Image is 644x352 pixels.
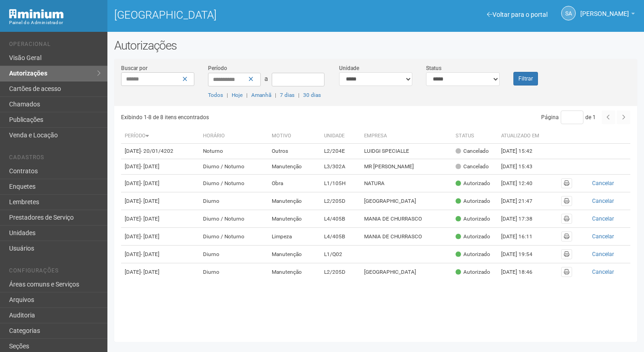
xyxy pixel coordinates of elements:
div: Exibindo 1-8 de 8 itens encontrados [121,111,373,124]
span: - [DATE] [141,269,159,275]
th: Período [121,129,200,144]
button: Cancelar [579,249,627,259]
td: Manutenção [268,210,320,228]
div: Autorizado [456,215,490,223]
td: L4/405B [320,228,360,246]
label: Buscar por [121,64,147,72]
button: Cancelar [579,196,627,206]
a: Todos [208,92,223,98]
div: Autorizado [456,233,490,241]
td: L1/105H [320,175,360,192]
td: [DATE] [121,228,200,246]
span: - [DATE] [141,216,159,222]
span: Página de 1 [541,114,596,121]
span: - [DATE] [141,251,159,257]
td: Obra [268,175,320,192]
td: L4/405B [320,210,360,228]
button: Cancelar [579,178,627,188]
img: Minium [9,9,64,19]
label: Período [208,64,227,72]
span: - 20/01/4202 [141,148,173,154]
td: [DATE] 17:38 [497,210,548,228]
td: [DATE] [121,159,200,175]
div: Autorizado [456,268,490,276]
a: SA [561,6,576,20]
td: [GEOGRAPHIC_DATA] [360,192,452,210]
td: [DATE] 12:40 [497,175,548,192]
th: Horário [199,129,268,144]
div: Cancelado [456,147,489,155]
td: MR [PERSON_NAME] [360,159,452,175]
span: - [DATE] [141,198,159,204]
h2: Autorizações [114,39,637,52]
li: Configurações [9,267,101,277]
td: Diurno [199,263,268,281]
td: Diurno [199,246,268,263]
td: [DATE] [121,175,200,192]
a: 7 dias [280,92,294,98]
label: Unidade [339,64,359,72]
td: Manutenção [268,246,320,263]
td: Manutenção [268,263,320,281]
div: Painel do Administrador [9,19,101,27]
div: Autorizado [456,251,490,258]
td: [DATE] 15:42 [497,144,548,159]
a: Hoje [232,92,243,98]
div: Autorizado [456,197,490,205]
td: [DATE] [121,263,200,281]
span: | [246,92,248,98]
li: Cadastros [9,154,101,164]
td: L2/205D [320,263,360,281]
button: Cancelar [579,231,627,241]
td: [DATE] [121,192,200,210]
td: [DATE] [121,144,200,159]
a: 30 dias [303,92,321,98]
span: - [DATE] [141,180,159,186]
span: | [227,92,228,98]
div: Autorizado [456,180,490,187]
th: Atualizado em [497,129,548,144]
td: [DATE] 18:46 [497,263,548,281]
h1: [GEOGRAPHIC_DATA] [114,9,369,21]
td: NATURA [360,175,452,192]
button: Cancelar [579,214,627,224]
button: Cancelar [579,267,627,277]
td: L3/302A [320,159,360,175]
a: Amanhã [251,92,271,98]
td: MANIA DE CHURRASCO [360,210,452,228]
td: Diurno [199,192,268,210]
td: L1/Q02 [320,246,360,263]
th: Unidade [320,129,360,144]
td: Diurno / Noturno [199,228,268,246]
td: [DATE] 15:43 [497,159,548,175]
td: [DATE] 19:54 [497,246,548,263]
span: - [DATE] [141,163,159,170]
td: Manutenção [268,159,320,175]
td: Diurno / Noturno [199,159,268,175]
td: [GEOGRAPHIC_DATA] [360,263,452,281]
span: | [275,92,276,98]
span: Silvio Anjos [580,1,629,17]
td: MANIA DE CHURRASCO [360,228,452,246]
th: Motivo [268,129,320,144]
li: Operacional [9,41,101,50]
td: [DATE] [121,210,200,228]
span: | [298,92,299,98]
td: [DATE] [121,246,200,263]
td: [DATE] 16:11 [497,228,548,246]
label: Status [426,64,441,72]
span: a [264,75,268,82]
td: Noturno [199,144,268,159]
td: Manutenção [268,192,320,210]
th: Empresa [360,129,452,144]
td: Diurno / Noturno [199,175,268,192]
td: L2/205D [320,192,360,210]
button: Filtrar [513,72,538,85]
td: Outros [268,144,320,159]
div: Cancelado [456,163,489,171]
span: - [DATE] [141,233,159,240]
td: LUIDGI SPECIALLE [360,144,452,159]
td: Limpeza [268,228,320,246]
td: [DATE] 21:47 [497,192,548,210]
a: [PERSON_NAME] [580,11,635,19]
